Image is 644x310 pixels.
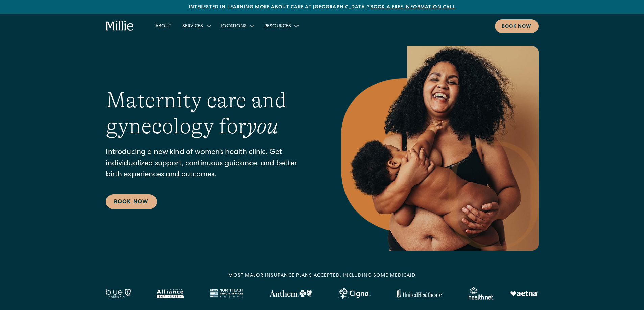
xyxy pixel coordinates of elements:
[259,20,303,31] div: Resources
[269,290,312,297] img: Anthem Logo
[469,287,494,300] img: Healthnet logo
[341,46,539,251] img: Smiling mother with her baby in arms, celebrating body positivity and the nurturing bond of postp...
[157,289,183,298] img: Alameda Alliance logo
[495,19,539,33] a: Book now
[221,23,247,30] div: Locations
[106,289,131,298] img: Blue California logo
[177,20,215,31] div: Services
[106,194,157,209] a: Book Now
[264,23,291,30] div: Resources
[106,87,314,139] h1: Maternity care and gynecology for
[106,147,314,181] p: Introducing a new kind of women’s health clinic. Get individualized support, continuous guidance,...
[510,291,539,296] img: Aetna logo
[502,23,532,30] div: Book now
[338,288,371,299] img: Cigna logo
[215,20,259,31] div: Locations
[228,272,415,279] div: MOST MAJOR INSURANCE PLANS ACCEPTED, INCLUDING some MEDICAID
[397,289,443,298] img: United Healthcare logo
[246,114,278,138] em: you
[150,20,177,31] a: About
[370,5,455,10] a: Book a free information call
[182,23,203,30] div: Services
[106,21,134,31] a: home
[210,289,243,298] img: North East Medical Services logo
